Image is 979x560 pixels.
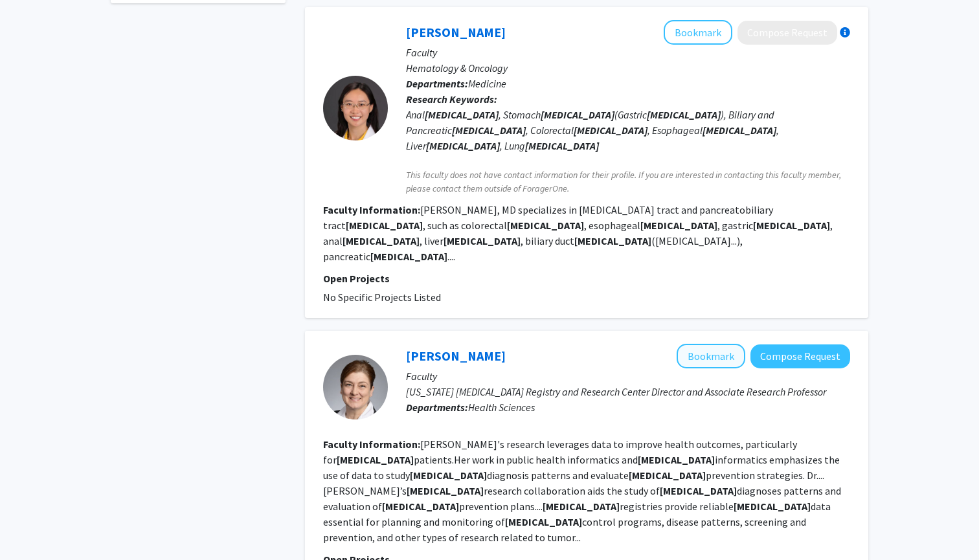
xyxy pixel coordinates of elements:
[406,93,497,106] b: Research Keywords:
[382,500,459,513] b: [MEDICAL_DATA]
[753,219,830,232] b: [MEDICAL_DATA]
[638,453,715,466] b: [MEDICAL_DATA]
[406,45,850,60] p: Faculty
[337,453,414,466] b: [MEDICAL_DATA]
[407,484,484,497] b: [MEDICAL_DATA]
[406,368,850,384] p: Faculty
[426,139,500,152] b: [MEDICAL_DATA]
[543,500,620,513] b: [MEDICAL_DATA]
[525,139,599,152] b: [MEDICAL_DATA]
[323,271,850,286] p: Open Projects
[406,401,468,414] b: Departments:
[750,344,850,368] button: Compose Request to Iris Zachary
[734,500,811,513] b: [MEDICAL_DATA]
[660,484,737,497] b: [MEDICAL_DATA]
[640,219,717,232] b: [MEDICAL_DATA]
[629,469,706,482] b: [MEDICAL_DATA]
[406,77,468,90] b: Departments:
[323,438,420,451] b: Faculty Information:
[647,108,721,121] b: [MEDICAL_DATA]
[323,203,833,263] fg-read-more: [PERSON_NAME], MD specializes in [MEDICAL_DATA] tract and pancreatobiliary tract , such as colore...
[574,124,647,137] b: [MEDICAL_DATA]
[840,27,850,38] div: More information
[406,384,850,399] p: [US_STATE] [MEDICAL_DATA] Registry and Research Center Director and Associate Research Professor
[703,124,776,137] b: [MEDICAL_DATA]
[507,219,584,232] b: [MEDICAL_DATA]
[406,168,850,196] span: This faculty does not have contact information for their profile. If you are interested in contac...
[370,250,447,263] b: [MEDICAL_DATA]
[343,234,420,247] b: [MEDICAL_DATA]
[452,124,526,137] b: [MEDICAL_DATA]
[410,469,487,482] b: [MEDICAL_DATA]
[468,401,535,414] span: Health Sciences
[444,234,521,247] b: [MEDICAL_DATA]
[468,77,506,90] span: Medicine
[737,21,837,45] button: Compose Request to Ruobing Xue
[541,108,614,121] b: [MEDICAL_DATA]
[406,107,850,153] div: Anal , Stomach (Gastric ), Biliary and Pancreatic , Colorectal , Esophageal , Liver , Lung
[425,108,499,121] b: [MEDICAL_DATA]
[346,219,423,232] b: [MEDICAL_DATA]
[323,291,441,304] span: No Specific Projects Listed
[664,20,732,45] button: Add Ruobing Xue to Bookmarks
[677,344,745,368] button: Add Iris Zachary to Bookmarks
[323,203,420,216] b: Faculty Information:
[406,348,506,364] a: [PERSON_NAME]
[505,515,582,528] b: [MEDICAL_DATA]
[406,24,506,40] a: [PERSON_NAME]
[10,502,55,550] iframe: Chat
[406,60,850,76] p: Hematology & Oncology
[574,234,651,247] b: [MEDICAL_DATA]
[323,438,841,544] fg-read-more: [PERSON_NAME]'s research leverages data to improve health outcomes, particularly for patients.Her...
